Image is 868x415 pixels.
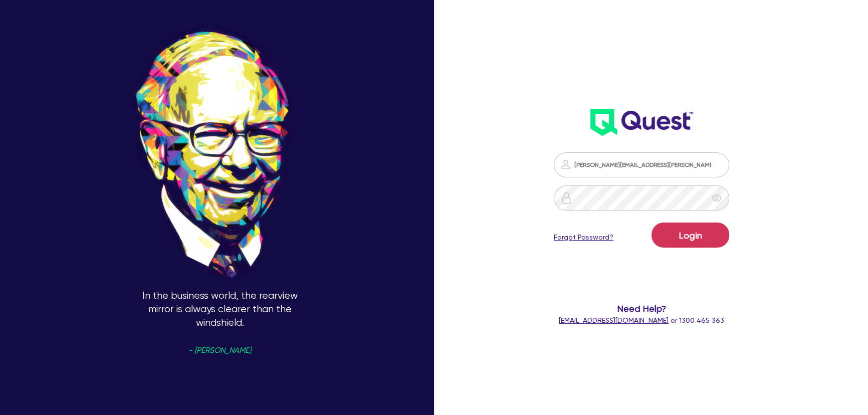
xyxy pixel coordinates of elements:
span: Need Help? [527,302,756,315]
span: - [PERSON_NAME] [188,347,251,354]
a: Forgot Password? [554,232,613,243]
img: icon-password [560,192,572,204]
button: Login [652,223,729,248]
span: eye [712,193,722,203]
span: or 1300 465 363 [559,316,724,324]
input: Email address [554,152,729,177]
a: [EMAIL_ADDRESS][DOMAIN_NAME] [559,316,669,324]
img: icon-password [560,158,572,170]
img: wH2k97JdezQIQAAAABJRU5ErkJggg== [590,109,693,136]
